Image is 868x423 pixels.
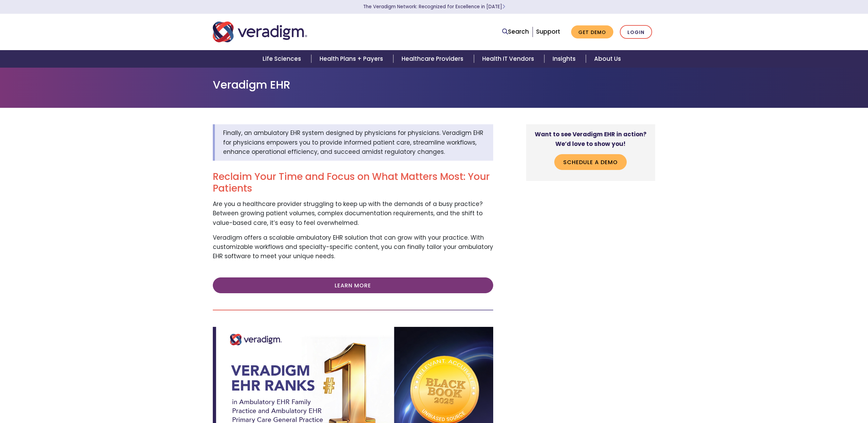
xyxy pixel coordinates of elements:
[502,27,529,36] a: Search
[620,25,652,39] a: Login
[586,50,629,68] a: About Us
[213,171,493,194] h2: Reclaim Your Time and Focus on What Matters Most: Your Patients
[535,130,647,148] strong: Want to see Veradigm EHR in action? We’d love to show you!
[213,78,656,91] h1: Veradigm EHR
[213,21,307,43] img: Veradigm logo
[254,50,311,68] a: Life Sciences
[536,27,560,36] a: Support
[571,25,613,39] a: Get Demo
[213,233,493,261] p: Veradigm offers a scalable ambulatory EHR solution that can grow with your practice. With customi...
[393,50,474,68] a: Healthcare Providers
[311,50,393,68] a: Health Plans + Payers
[502,3,505,10] span: Learn More
[554,154,627,170] a: Schedule a Demo
[363,3,505,10] a: The Veradigm Network: Recognized for Excellence in [DATE]Learn More
[474,50,544,68] a: Health IT Vendors
[223,129,483,156] span: Finally, an ambulatory EHR system designed by physicians for physicians. Veradigm EHR for physici...
[213,199,493,228] p: Are you a healthcare provider struggling to keep up with the demands of a busy practice? Between ...
[213,277,493,293] a: Learn More
[544,50,586,68] a: Insights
